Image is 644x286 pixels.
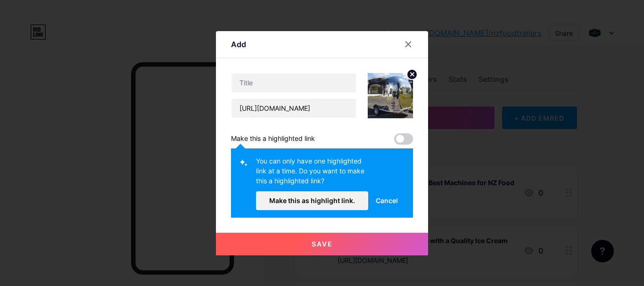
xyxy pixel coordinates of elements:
button: Make this as highlight link. [256,191,368,210]
div: Add [231,39,246,50]
input: URL [231,99,356,118]
span: Cancel [376,196,398,205]
button: Cancel [368,191,405,210]
span: Make this as highlight link. [269,196,355,204]
span: Save [312,240,333,248]
button: Save [216,233,428,255]
input: Title [231,74,356,92]
div: You can only have one highlighted link at a time. Do you want to make this a highlighted link? [256,156,368,191]
img: link_thumbnail [368,73,413,118]
div: Make this a highlighted link [231,133,315,145]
